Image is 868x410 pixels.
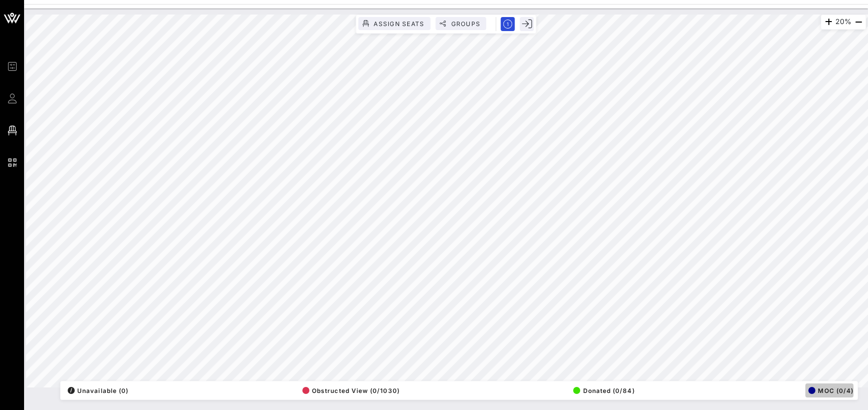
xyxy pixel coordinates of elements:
span: Donated (0/84) [573,387,634,394]
button: MOC (0/4) [805,383,853,397]
span: Groups [450,20,480,28]
span: Assign Seats [373,20,424,28]
button: /Unavailable (0) [65,383,128,397]
button: Donated (0/84) [570,383,634,397]
div: / [68,387,75,394]
span: Obstructed View (0/1030) [302,387,400,394]
button: Groups [435,17,486,30]
span: MOC (0/4) [808,387,853,394]
span: Unavailable (0) [68,387,128,394]
button: Assign Seats [358,17,430,30]
button: Obstructed View (0/1030) [299,383,400,397]
div: 20% [821,15,866,30]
